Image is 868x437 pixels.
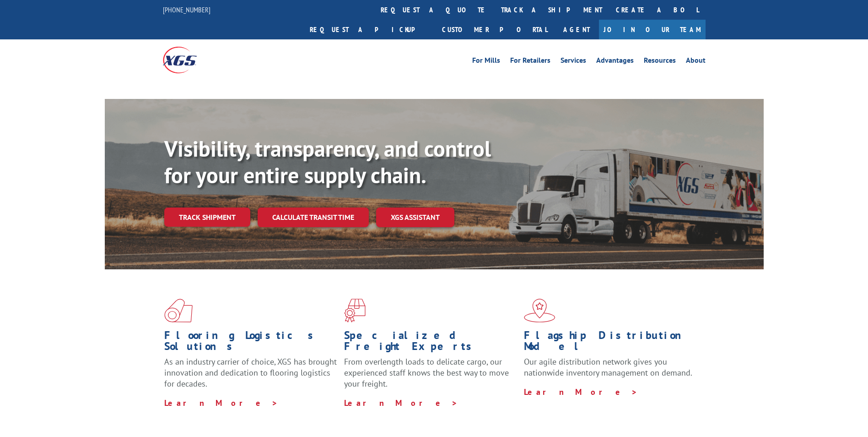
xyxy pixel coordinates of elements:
a: Agent [554,20,599,39]
span: As an industry carrier of choice, XGS has brought innovation and dedication to flooring logistics... [164,356,337,389]
a: XGS ASSISTANT [376,208,454,227]
a: Learn More > [524,387,638,397]
p: From overlength loads to delicate cargo, our experienced staff knows the best way to move your fr... [344,356,517,397]
a: For Retailers [510,57,550,67]
a: Track shipment [164,208,250,227]
a: About [686,57,706,67]
h1: Specialized Freight Experts [344,330,517,356]
b: Visibility, transparency, and control for your entire supply chain. [164,134,491,189]
a: Resources [644,57,676,67]
a: Services [561,57,586,67]
a: Learn More > [164,398,278,408]
a: Request a pickup [303,20,435,39]
a: Calculate transit time [258,208,369,227]
a: Join Our Team [599,20,706,39]
a: Learn More > [344,398,458,408]
a: Customer Portal [435,20,554,39]
span: Our agile distribution network gives you nationwide inventory management on demand. [524,356,692,378]
h1: Flagship Distribution Model [524,330,697,356]
img: xgs-icon-focused-on-flooring-red [344,299,366,322]
img: xgs-icon-total-supply-chain-intelligence-red [164,299,193,322]
a: For Mills [472,57,500,67]
a: Advantages [596,57,634,67]
h1: Flooring Logistics Solutions [164,330,337,356]
img: xgs-icon-flagship-distribution-model-red [524,299,555,322]
a: [PHONE_NUMBER] [163,5,210,14]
